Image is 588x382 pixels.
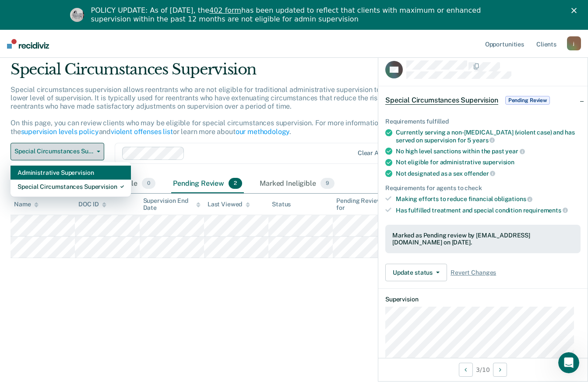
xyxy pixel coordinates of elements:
[236,127,290,136] a: our methodology
[143,197,201,212] div: Supervision End Date
[358,149,395,157] div: Clear agents
[451,269,496,276] span: Revert Changes
[392,232,574,247] div: Marked as Pending review by [EMAIL_ADDRESS][DOMAIN_NAME] on [DATE].
[396,159,581,166] div: Not eligible for administrative
[272,201,291,208] div: Status
[523,207,568,214] span: requirements
[482,159,514,166] span: supervision
[535,30,558,58] a: Clients
[396,195,581,203] div: Making efforts to reduce financial
[11,85,440,136] p: Special circumstances supervision allows reentrants who are not eligible for traditional administ...
[396,170,581,177] div: Not designated as a sex
[70,8,84,22] img: Profile image for Kim
[459,363,473,377] button: Previous Opportunity
[378,358,588,381] div: 3 / 10
[142,178,155,189] span: 0
[320,178,334,189] span: 9
[378,86,588,114] div: Special Circumstances SupervisionPending Review
[483,30,526,58] a: Opportunities
[21,127,99,136] a: supervision levels policy
[567,36,581,50] div: j
[229,178,242,189] span: 2
[111,127,173,136] a: violent offenses list
[78,201,106,208] div: DOC ID
[571,8,580,13] div: Close
[209,6,241,14] a: 402 form
[505,96,550,105] span: Pending Review
[396,129,581,144] div: Currently serving a non-[MEDICAL_DATA] (violent case) and has served on supervision for 5
[11,60,451,85] div: Special Circumstances Supervision
[336,197,394,212] div: Pending Review for
[91,6,504,24] div: POLICY UPDATE: As of [DATE], the has been updated to reflect that clients with maximum or enhance...
[18,180,124,194] div: Special Circumstances Supervision
[385,264,447,281] button: Update status
[385,296,581,303] dt: Supervision
[505,148,525,155] span: year
[258,174,336,194] div: Marked Ineligible
[171,174,244,194] div: Pending Review
[14,201,39,208] div: Name
[494,195,532,202] span: obligations
[385,96,498,105] span: Special Circumstances Supervision
[385,118,581,125] div: Requirements fulfilled
[464,170,496,177] span: offender
[385,184,581,192] div: Requirements for agents to check
[18,166,124,180] div: Administrative Supervision
[558,352,579,373] iframe: Intercom live chat
[472,137,495,144] span: years
[208,201,250,208] div: Last Viewed
[14,148,93,155] span: Special Circumstances Supervision
[396,206,581,214] div: Has fulfilled treatment and special condition
[493,363,507,377] button: Next Opportunity
[7,39,49,49] img: Recidiviz
[396,147,581,155] div: No high level sanctions within the past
